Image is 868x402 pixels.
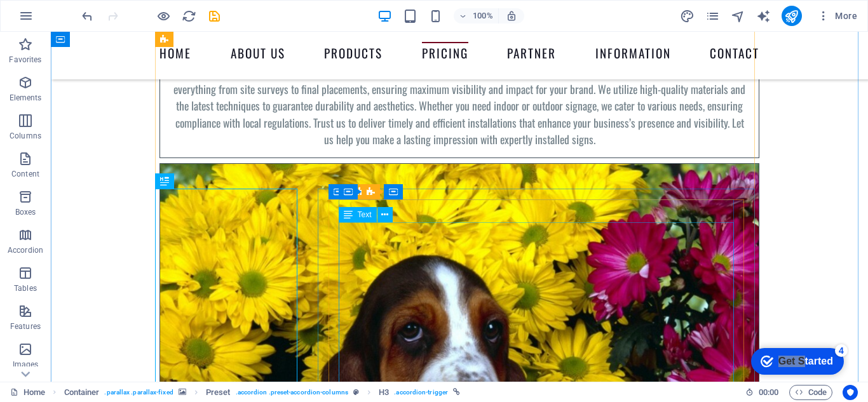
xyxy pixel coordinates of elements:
[104,385,173,400] span: . parallax .parallax-fixed
[795,385,827,400] span: Code
[782,6,802,26] button: publish
[353,389,359,396] i: This element is a customizable preset
[79,8,95,23] button: undo
[207,8,222,23] button: save
[182,9,196,23] i: Reload page
[394,385,448,400] span: . accordion-trigger
[10,385,45,400] a: Click to cancel selection. Double-click to open Pages
[181,8,196,23] button: reload
[705,9,720,23] i: Pages (Ctrl+Alt+S)
[506,10,517,22] i: On resize automatically adjust zoom level to fit chosen device.
[680,8,695,23] button: design
[236,385,348,400] span: . accordion .preset-accordion-columns
[784,9,799,23] i: Publish
[15,207,36,217] p: Boxes
[8,245,43,255] p: Accordion
[80,9,95,23] i: Undo: Change text (Ctrl+Z)
[94,3,107,15] div: 4
[789,385,832,400] button: Code
[731,9,745,23] i: Navigator
[705,8,721,23] button: pages
[10,6,103,33] div: Get Started 4 items remaining, 20% complete
[207,9,222,23] i: Save (Ctrl+S)
[756,9,771,23] i: AI Writer
[64,385,100,400] span: Click to select. Double-click to edit
[843,385,858,400] button: Usercentrics
[473,8,493,23] h6: 100%
[9,55,41,65] p: Favorites
[206,385,231,400] span: Click to select. Double-click to edit
[817,10,857,22] span: More
[10,131,41,141] p: Columns
[756,8,771,23] button: text_generator
[812,6,862,26] button: More
[64,385,461,400] nav: breadcrumb
[454,8,499,23] button: 100%
[453,389,460,396] i: This element is linked
[10,93,42,103] p: Elements
[179,389,186,396] i: This element contains a background
[10,321,41,332] p: Features
[680,9,695,23] i: Design (Ctrl+Alt+Y)
[13,359,39,370] p: Images
[759,385,778,400] span: 00 00
[14,283,37,293] p: Tables
[731,8,746,23] button: navigator
[11,169,39,179] p: Content
[768,387,770,397] span: :
[379,385,389,400] span: Click to select. Double-click to edit
[37,14,92,25] div: Get Started
[358,211,372,218] span: Text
